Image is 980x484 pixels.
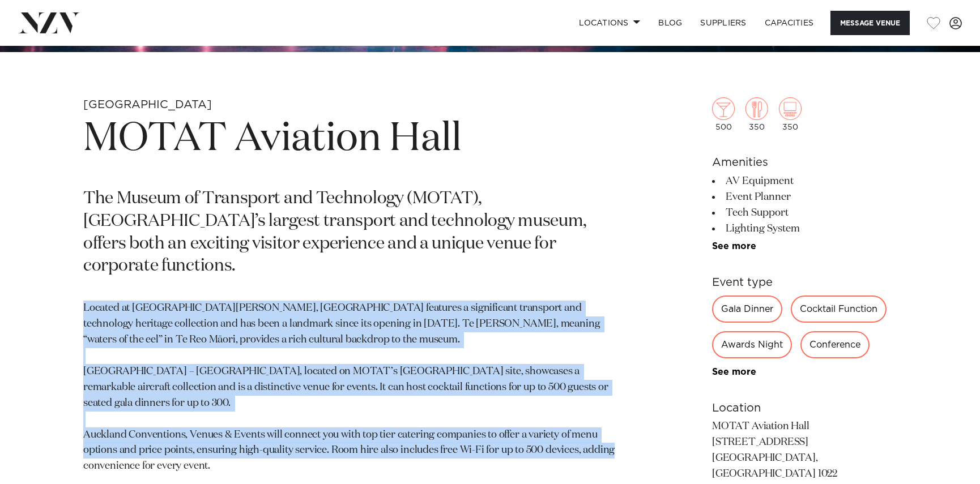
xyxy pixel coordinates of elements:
img: theatre.png [779,97,802,120]
h6: Event type [712,274,897,291]
small: [GEOGRAPHIC_DATA] [83,99,212,110]
button: Message Venue [830,11,910,35]
div: Conference [800,331,870,358]
p: The Museum of Transport and Technology (MOTAT), [GEOGRAPHIC_DATA]’s largest transport and technol... [83,188,632,279]
li: AV Equipment [712,173,897,189]
div: 350 [779,97,802,131]
li: Tech Support [712,205,897,221]
div: 500 [712,97,735,131]
p: Located at [GEOGRAPHIC_DATA][PERSON_NAME], [GEOGRAPHIC_DATA] features a significant transport and... [83,301,632,474]
img: cocktail.png [712,97,735,120]
div: Gala Dinner [712,295,782,323]
a: SUPPLIERS [691,11,755,35]
div: Cocktail Function [791,295,887,323]
div: 350 [745,97,768,131]
a: Locations [570,11,649,35]
li: Event Planner [712,189,897,205]
div: Awards Night [712,331,792,358]
img: dining.png [745,97,768,120]
img: nzv-logo.png [18,12,80,33]
a: BLOG [649,11,691,35]
li: Lighting System [712,221,897,237]
a: Capacities [756,11,823,35]
h6: Amenities [712,154,897,171]
h1: MOTAT Aviation Hall [83,113,632,165]
h6: Location [712,400,897,417]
